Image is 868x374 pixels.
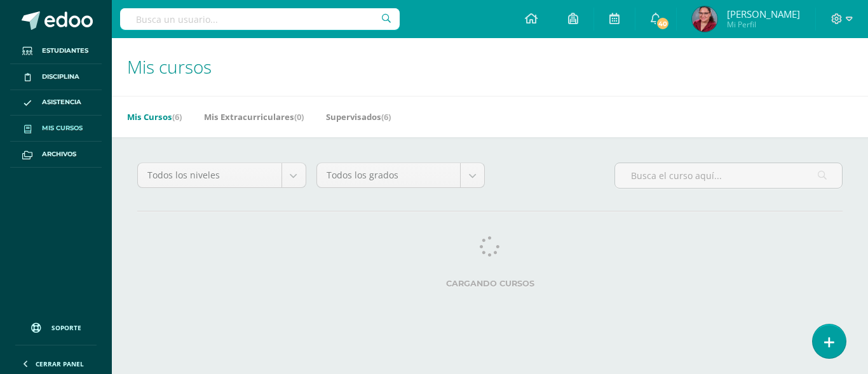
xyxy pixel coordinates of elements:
a: Todos los grados [317,163,485,187]
span: Mis cursos [127,55,212,79]
a: Disciplina [10,64,102,90]
span: Mis cursos [42,123,83,133]
span: Todos los niveles [147,163,272,187]
span: Archivos [42,149,76,159]
input: Busca el curso aquí... [615,163,842,188]
span: [PERSON_NAME] [727,8,800,20]
input: Busca un usuario... [120,8,400,30]
a: Soporte [15,311,97,342]
a: Archivos [10,142,102,168]
span: Todos los grados [327,163,451,187]
span: 40 [656,17,670,30]
span: (6) [381,111,391,123]
span: Disciplina [42,72,79,82]
span: Estudiantes [42,46,88,56]
span: Cerrar panel [36,359,84,368]
a: Mis cursos [10,116,102,142]
span: (0) [294,111,304,123]
a: Asistencia [10,90,102,116]
span: Mi Perfil [727,19,800,30]
label: Cargando cursos [137,279,843,288]
span: (6) [172,111,182,123]
a: Todos los niveles [138,163,306,187]
a: Supervisados(6) [326,107,391,127]
a: Mis Cursos(6) [127,107,182,127]
img: e95347a5d296bc6017f1216fd3eb001a.png [692,6,717,32]
span: Soporte [51,323,81,332]
span: Asistencia [42,97,81,107]
a: Estudiantes [10,38,102,64]
a: Mis Extracurriculares(0) [204,107,304,127]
